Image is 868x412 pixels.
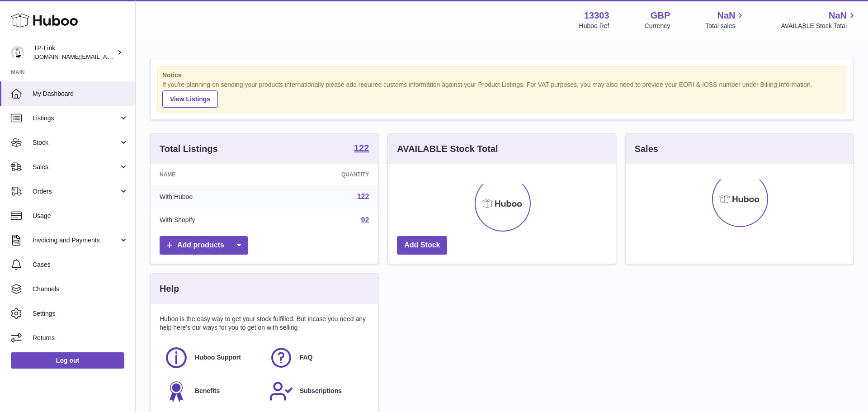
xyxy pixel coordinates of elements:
[354,143,369,154] a: 122
[635,143,658,155] h3: Sales
[33,44,115,61] div: TP-Link
[361,216,369,224] a: 92
[160,283,179,295] h3: Help
[705,22,745,30] span: Total sales
[717,9,735,22] span: NaN
[269,379,365,403] a: Subscriptions
[11,46,24,59] img: purchase.uk@tp-link.com
[162,71,841,80] strong: Notice
[162,90,218,108] a: View Listings
[160,143,218,155] h3: Total Listings
[645,22,670,30] div: Currency
[162,81,841,108] div: If you're planning on sending your products internationally please add required customs informati...
[705,9,745,30] a: NaN Total sales
[584,9,609,22] strong: 13303
[579,22,609,30] div: Huboo Ref
[829,9,847,22] span: NaN
[195,387,220,395] span: Benefits
[33,163,119,171] span: Sales
[33,114,119,123] span: Listings
[269,346,365,370] a: FAQ
[33,138,119,147] span: Stock
[33,334,128,342] span: Returns
[33,309,128,318] span: Settings
[300,353,313,362] span: FAQ
[273,164,378,185] th: Quantity
[397,143,498,155] h3: AVAILABLE Stock Total
[33,53,180,60] span: [DOMAIN_NAME][EMAIL_ADDRESS][DOMAIN_NAME]
[195,353,241,362] span: Huboo Support
[354,143,369,152] strong: 122
[33,212,128,220] span: Usage
[164,379,260,403] a: Benefits
[357,193,369,200] a: 122
[781,9,857,30] a: NaN AVAILABLE Stock Total
[151,185,273,208] td: With Huboo
[33,236,119,245] span: Invoicing and Payments
[651,9,670,22] strong: GBP
[781,22,857,30] span: AVAILABLE Stock Total
[160,236,248,255] a: Add products
[11,352,124,369] a: Log out
[164,346,260,370] a: Huboo Support
[300,387,342,395] span: Subscriptions
[397,236,447,255] a: Add Stock
[160,315,369,332] p: Huboo is the easy way to get your stock fulfilled. But incase you need any help here's our ways f...
[33,285,128,294] span: Channels
[151,164,273,185] th: Name
[33,187,119,196] span: Orders
[33,260,128,269] span: Cases
[151,208,273,232] td: With Shopify
[33,90,128,98] span: My Dashboard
